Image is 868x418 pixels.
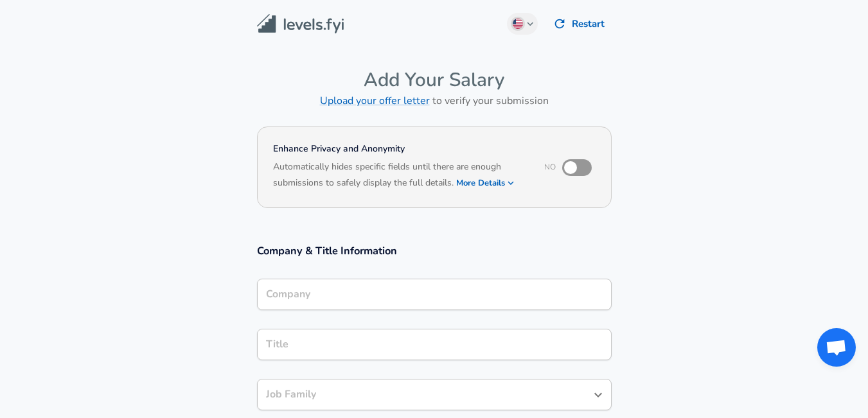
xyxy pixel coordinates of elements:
[257,68,612,92] h4: Add Your Salary
[257,14,344,34] img: Levels.fyi
[263,335,606,354] input: Software Engineer
[273,160,527,192] h6: Automatically hides specific fields until there are enough submissions to safely display the full...
[507,13,538,35] button: English (US)
[544,162,556,172] span: No
[257,92,612,110] h6: to verify your submission
[263,385,587,405] input: Software Engineer
[513,19,523,29] img: English (US)
[320,94,430,108] a: Upload your offer letter
[589,386,607,404] button: Open
[817,328,856,367] div: Open chat
[456,174,515,192] button: More Details
[257,243,612,258] h3: Company & Title Information
[263,284,606,304] input: Google
[548,10,612,37] button: Restart
[273,143,527,155] h4: Enhance Privacy and Anonymity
